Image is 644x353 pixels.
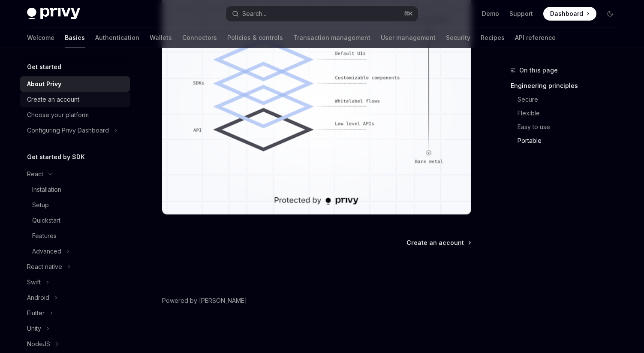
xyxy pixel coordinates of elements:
a: User management [381,27,436,48]
a: Basics [65,27,85,48]
a: Authentication [95,27,139,48]
div: Search... [242,9,266,19]
div: React native [27,262,62,272]
a: Flexible [518,106,624,120]
div: Configuring Privy Dashboard [27,125,109,136]
div: Choose your platform [27,110,89,120]
a: Policies & controls [227,27,283,48]
a: Powered by [PERSON_NAME] [162,296,247,305]
div: Installation [32,184,61,195]
a: About Privy [20,76,130,92]
a: Welcome [27,27,54,48]
a: Security [446,27,470,48]
h5: Get started by SDK [27,152,85,162]
div: Swift [27,277,41,287]
a: Create an account [20,92,130,107]
a: Quickstart [20,213,130,228]
span: On this page [519,65,558,75]
div: Features [32,231,57,241]
a: Portable [518,134,624,148]
button: Search...⌘K [226,6,418,21]
a: Installation [20,182,130,197]
a: Dashboard [543,7,596,21]
span: Create an account [406,238,464,247]
span: ⌘ K [404,10,413,17]
a: Recipes [481,27,505,48]
div: React [27,169,43,179]
div: NodeJS [27,339,50,349]
button: Toggle dark mode [603,7,617,21]
a: Transaction management [293,27,370,48]
div: Advanced [32,246,61,256]
h5: Get started [27,62,61,72]
a: Easy to use [518,120,624,134]
a: Demo [482,9,499,18]
div: Flutter [27,308,45,318]
a: Wallets [150,27,172,48]
a: Support [509,9,533,18]
a: Create an account [406,238,470,247]
a: Engineering principles [511,79,624,93]
div: Create an account [27,94,79,105]
span: Dashboard [550,9,583,18]
a: Secure [518,93,624,106]
div: Android [27,293,49,303]
div: Quickstart [32,215,60,226]
a: API reference [515,27,556,48]
div: Unity [27,323,41,334]
a: Connectors [182,27,217,48]
div: Setup [32,200,49,210]
div: About Privy [27,79,61,89]
img: dark logo [27,8,80,20]
a: Setup [20,197,130,213]
a: Choose your platform [20,107,130,123]
a: Features [20,228,130,244]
